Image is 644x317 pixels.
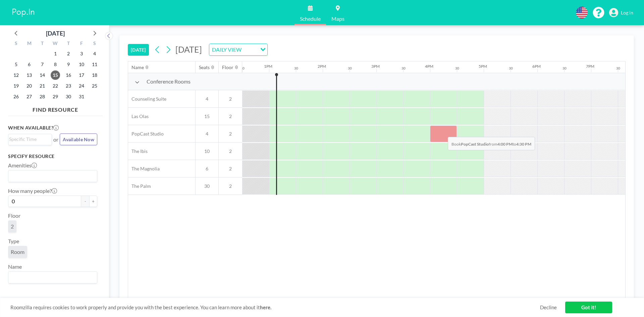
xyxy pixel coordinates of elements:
span: Conference Rooms [147,78,191,85]
span: The Magnolia [128,166,160,172]
span: 10 [196,148,218,154]
b: PopCast Studio [461,142,489,147]
span: Sunday, October 5, 2025 [11,60,21,69]
button: + [89,196,97,207]
span: or [53,136,58,143]
div: 30 [616,66,620,70]
span: Thursday, October 2, 2025 [64,49,73,58]
span: Tuesday, October 28, 2025 [38,92,47,101]
span: Saturday, October 11, 2025 [90,60,99,69]
div: 30 [294,66,298,70]
label: Amenities [8,162,37,169]
div: [DATE] [46,29,65,38]
span: Friday, October 17, 2025 [77,70,86,80]
span: 4 [196,96,218,102]
span: 2 [219,131,242,137]
span: Monday, October 27, 2025 [24,92,34,101]
span: 2 [219,113,242,119]
div: M [23,40,36,48]
button: Available Now [60,134,97,145]
span: Thursday, October 9, 2025 [64,60,73,69]
span: Counseling Suite [128,96,166,102]
div: Seats [199,64,210,70]
div: S [10,40,23,48]
span: 2 [219,148,242,154]
div: 1PM [264,64,272,69]
span: 4 [196,131,218,137]
div: Floor [222,64,233,70]
span: Wednesday, October 15, 2025 [51,70,60,80]
span: PopCast Studio [128,131,164,137]
div: S [88,40,101,48]
span: DAILY VIEW [211,45,243,54]
span: Monday, October 20, 2025 [24,81,34,91]
label: Floor [8,212,20,219]
input: Search for option [9,136,48,143]
button: [DATE] [128,44,149,56]
label: How many people? [8,188,57,194]
div: Name [131,64,144,70]
span: 30 [196,183,218,189]
span: 2 [219,183,242,189]
span: Schedule [300,16,321,21]
span: Monday, October 6, 2025 [24,60,34,69]
span: Friday, October 3, 2025 [77,49,86,58]
span: 2 [11,223,14,229]
span: Thursday, October 30, 2025 [64,92,73,101]
div: 30 [562,66,567,70]
div: 30 [240,66,245,70]
span: Las Olas [128,113,149,119]
div: T [62,40,75,48]
span: Saturday, October 25, 2025 [90,81,99,91]
span: 15 [196,113,218,119]
input: Search for option [9,273,93,282]
span: Friday, October 10, 2025 [77,60,86,69]
label: Name [8,263,22,270]
a: Got it! [565,302,612,313]
span: Thursday, October 23, 2025 [64,81,73,91]
div: 30 [348,66,352,70]
h4: FIND RESOURCE [8,104,103,113]
div: W [49,40,62,48]
h3: Specify resource [8,153,97,159]
span: Tuesday, October 21, 2025 [38,81,47,91]
div: F [75,40,88,48]
span: Thursday, October 16, 2025 [64,70,73,80]
b: 4:30 PM [516,142,531,147]
span: Wednesday, October 1, 2025 [51,49,60,58]
span: Tuesday, October 14, 2025 [38,70,47,80]
span: Sunday, October 12, 2025 [11,70,21,80]
div: T [36,40,49,48]
span: Available Now [63,137,94,142]
div: 30 [509,66,513,70]
button: - [81,196,89,207]
span: Saturday, October 4, 2025 [90,49,99,58]
span: 6 [196,166,218,172]
label: Type [8,238,19,245]
div: 30 [401,66,406,70]
span: The Ibis [128,148,148,154]
span: Wednesday, October 8, 2025 [51,60,60,69]
span: Friday, October 31, 2025 [77,92,86,101]
span: Book from to [448,137,535,150]
span: Saturday, October 18, 2025 [90,70,99,80]
span: Roomzilla requires cookies to work properly and provide you with the best experience. You can lea... [10,304,540,311]
span: Log in [621,10,633,16]
a: Log in [609,8,633,17]
div: 5PM [479,64,487,69]
span: Wednesday, October 22, 2025 [51,81,60,91]
span: Friday, October 24, 2025 [77,81,86,91]
div: Search for option [8,272,97,283]
div: 30 [455,66,459,70]
div: 3PM [371,64,380,69]
img: organization-logo [11,6,36,19]
span: [DATE] [175,44,202,54]
input: Search for option [244,45,256,54]
div: 2PM [318,64,326,69]
span: Room [11,249,24,255]
span: Sunday, October 26, 2025 [11,92,21,101]
span: The Palm [128,183,151,189]
span: Sunday, October 19, 2025 [11,81,21,91]
span: Tuesday, October 7, 2025 [38,60,47,69]
div: 7PM [586,64,594,69]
